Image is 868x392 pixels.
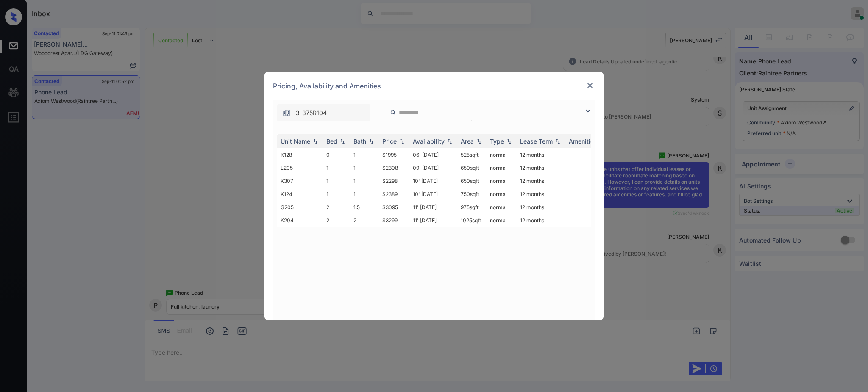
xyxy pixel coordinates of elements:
img: icon-zuma [282,109,291,117]
div: Pricing, Availability and Amenities [264,72,604,100]
td: L205 [277,161,323,174]
div: Unit Name [281,138,310,145]
td: 525 sqft [457,148,487,161]
td: 2 [323,201,350,214]
img: sorting [311,138,320,144]
td: 1 [350,161,379,174]
td: 1 [323,161,350,174]
td: $3095 [379,201,409,214]
td: $1995 [379,148,409,161]
td: 12 months [517,201,565,214]
td: $2389 [379,188,409,201]
td: 975 sqft [457,201,487,214]
img: sorting [475,138,483,144]
img: sorting [398,138,406,144]
td: 06' [DATE] [409,148,457,161]
td: 1 [323,174,350,188]
span: 3-375R104 [296,108,327,118]
td: normal [487,201,517,214]
td: normal [487,174,517,188]
td: $2308 [379,161,409,174]
td: normal [487,188,517,201]
td: K204 [277,214,323,227]
td: 12 months [517,161,565,174]
img: sorting [338,138,347,144]
div: Lease Term [520,138,553,145]
td: 1025 sqft [457,214,487,227]
td: 1 [323,188,350,201]
img: close [586,81,594,90]
td: 12 months [517,188,565,201]
td: 1 [350,188,379,201]
td: G205 [277,201,323,214]
td: 11' [DATE] [409,214,457,227]
td: normal [487,161,517,174]
td: 750 sqft [457,188,487,201]
td: K307 [277,174,323,188]
img: sorting [445,138,454,144]
img: sorting [505,138,513,144]
td: 1 [350,174,379,188]
div: Type [490,138,504,145]
td: $3299 [379,214,409,227]
td: 650 sqft [457,161,487,174]
td: K128 [277,148,323,161]
div: Availability [413,138,445,145]
td: 12 months [517,214,565,227]
td: 09' [DATE] [409,161,457,174]
div: Bed [326,138,337,145]
td: 2 [350,214,379,227]
td: normal [487,148,517,161]
td: K124 [277,188,323,201]
td: normal [487,214,517,227]
div: Price [382,138,397,145]
div: Bath [353,138,366,145]
td: 0 [323,148,350,161]
td: 12 months [517,148,565,161]
td: 1.5 [350,201,379,214]
img: sorting [367,138,376,144]
div: Area [461,138,474,145]
td: 650 sqft [457,174,487,188]
div: Amenities [569,138,597,145]
td: 11' [DATE] [409,201,457,214]
td: 2 [323,214,350,227]
td: 1 [350,148,379,161]
td: 12 months [517,174,565,188]
td: $2298 [379,174,409,188]
img: icon-zuma [390,109,396,116]
td: 10' [DATE] [409,174,457,188]
img: icon-zuma [583,106,593,116]
td: 10' [DATE] [409,188,457,201]
img: sorting [554,138,562,144]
